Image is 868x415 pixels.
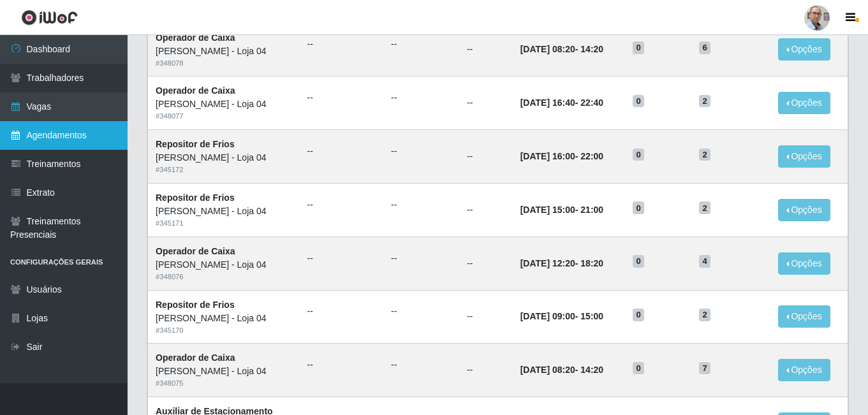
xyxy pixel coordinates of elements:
td: -- [459,23,513,76]
ul: -- [307,198,376,212]
ul: -- [307,38,376,51]
strong: - [520,205,603,215]
div: [PERSON_NAME] - Loja 04 [156,151,292,164]
time: 21:00 [580,205,603,215]
strong: - [520,311,603,321]
strong: - [520,151,603,161]
span: 0 [633,95,644,108]
strong: Repositor de Frios [156,139,235,149]
span: 0 [633,255,644,268]
div: [PERSON_NAME] - Loja 04 [156,258,292,272]
strong: Operador de Caixa [156,33,235,43]
strong: - [520,44,603,54]
div: [PERSON_NAME] - Loja 04 [156,312,292,325]
span: 0 [633,201,644,214]
span: 2 [699,149,710,161]
time: 22:00 [580,151,603,161]
ul: -- [307,91,376,105]
strong: - [520,365,603,375]
time: [DATE] 15:00 [520,205,575,215]
time: 14:20 [580,44,603,54]
span: 2 [699,309,710,321]
span: 4 [699,255,710,268]
time: 18:20 [580,258,603,268]
button: Opções [778,38,830,61]
div: # 345170 [156,325,292,336]
strong: - [520,98,603,108]
ul: -- [391,38,452,51]
span: 7 [699,362,710,375]
button: Opções [778,252,830,275]
td: -- [459,290,513,344]
ul: -- [391,252,452,265]
div: [PERSON_NAME] - Loja 04 [156,205,292,218]
span: 6 [699,41,710,54]
div: [PERSON_NAME] - Loja 04 [156,45,292,58]
span: 0 [633,362,644,375]
time: 15:00 [580,311,603,321]
ul: -- [307,358,376,372]
td: -- [459,183,513,237]
button: Opções [778,305,830,328]
ul: -- [391,305,452,318]
strong: Operador de Caixa [156,246,235,256]
span: 2 [699,201,710,214]
span: 2 [699,95,710,108]
button: Opções [778,359,830,381]
img: CoreUI Logo [21,10,78,25]
div: # 345171 [156,218,292,229]
div: [PERSON_NAME] - Loja 04 [156,98,292,111]
ul: -- [391,358,452,372]
button: Opções [778,92,830,114]
time: 22:40 [580,98,603,108]
time: [DATE] 08:20 [520,44,575,54]
strong: Operador de Caixa [156,353,235,363]
strong: Repositor de Frios [156,193,235,203]
ul: -- [391,145,452,158]
div: # 348077 [156,111,292,122]
ul: -- [307,252,376,265]
strong: - [520,258,603,268]
td: -- [459,76,513,130]
div: # 345172 [156,164,292,175]
time: [DATE] 09:00 [520,311,575,321]
div: # 348076 [156,272,292,282]
span: 0 [633,41,644,54]
button: Opções [778,145,830,168]
ul: -- [391,91,452,105]
td: -- [459,344,513,397]
ul: -- [307,305,376,318]
strong: Repositor de Frios [156,300,235,310]
time: [DATE] 12:20 [520,258,575,268]
td: -- [459,130,513,184]
span: 0 [633,149,644,161]
time: 14:20 [580,365,603,375]
td: -- [459,237,513,290]
time: [DATE] 16:00 [520,151,575,161]
div: # 348078 [156,58,292,69]
time: [DATE] 08:20 [520,365,575,375]
div: # 348075 [156,378,292,389]
ul: -- [307,145,376,158]
span: 0 [633,309,644,321]
strong: Operador de Caixa [156,85,235,96]
ul: -- [391,198,452,212]
button: Opções [778,199,830,221]
div: [PERSON_NAME] - Loja 04 [156,365,292,378]
time: [DATE] 16:40 [520,98,575,108]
